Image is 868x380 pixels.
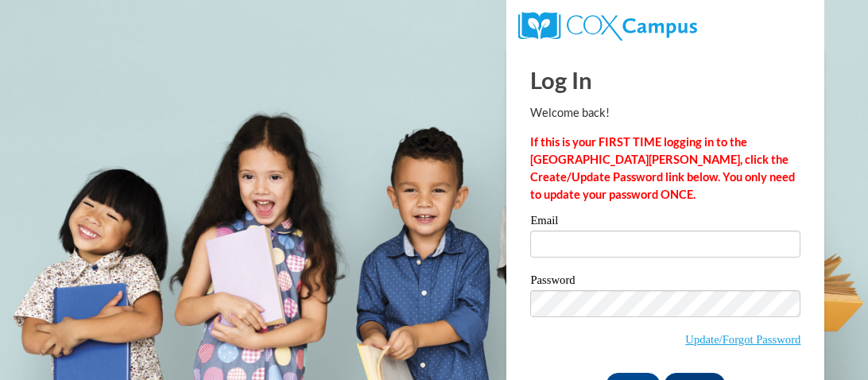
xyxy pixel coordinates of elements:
strong: If this is your FIRST TIME logging in to the [GEOGRAPHIC_DATA][PERSON_NAME], click the Create/Upd... [530,135,795,201]
label: Password [530,274,800,290]
label: Email [530,215,800,231]
p: Welcome back! [530,104,800,122]
a: Update/Forgot Password [685,333,800,346]
h1: Log In [530,64,800,96]
img: COX Campus [518,12,696,41]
